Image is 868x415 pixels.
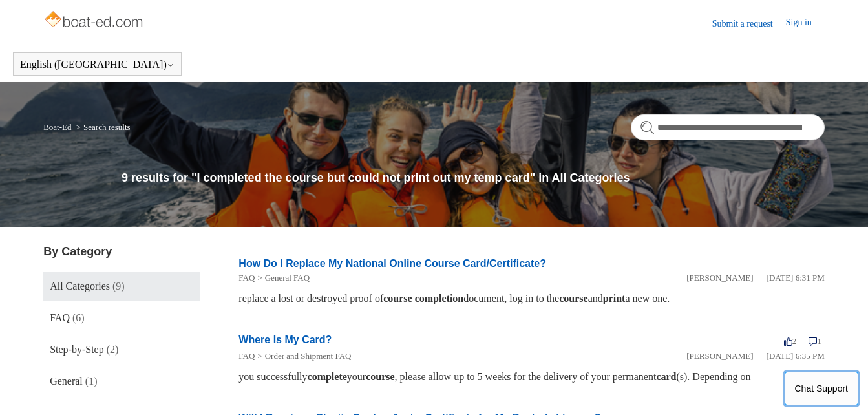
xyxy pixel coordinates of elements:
span: FAQ [50,312,70,323]
button: English ([GEOGRAPHIC_DATA]) [20,59,175,70]
a: Order and Shipment FAQ [265,351,352,361]
span: (9) [112,281,125,292]
a: General (1) [43,367,200,396]
em: print [603,293,626,304]
li: Search results [74,122,131,132]
a: Step-by-Step (2) [43,335,200,364]
li: General FAQ [255,271,310,284]
a: Where Is My Card? [238,334,332,345]
li: [PERSON_NAME] [686,350,753,363]
span: (1) [85,376,98,387]
span: (6) [72,312,85,323]
time: 01/05/2024, 18:35 [767,351,825,361]
a: Submit a request [712,17,786,30]
a: How Do I Replace My National Online Course Card/Certificate? [238,258,546,269]
input: Search [631,114,825,140]
span: Step-by-Step [50,344,104,355]
span: All Categories [50,281,110,292]
a: Boat-Ed [43,122,71,132]
li: FAQ [238,350,255,363]
a: FAQ (6) [43,304,200,332]
span: (2) [107,344,119,355]
span: 2 [784,336,797,346]
em: complete [308,371,347,382]
li: Boat-Ed [43,122,74,132]
em: course [383,293,412,304]
time: 01/05/2024, 18:31 [767,273,825,282]
em: course [559,293,587,304]
em: card [656,371,676,382]
div: replace a lost or destroyed proof of document, log in to the and a new one. [238,291,825,306]
a: All Categories (9) [43,272,200,301]
span: 1 [809,336,821,346]
h3: By Category [43,243,200,261]
img: Boat-Ed Help Center home page [43,8,146,34]
a: Sign in [786,16,825,31]
button: Chat Support [785,372,859,405]
span: General [50,376,83,387]
em: completion [415,293,464,304]
a: FAQ [238,273,255,282]
h1: 9 results for "I completed the course but could not print out my temp card" in All Categories [122,169,825,187]
a: General FAQ [265,273,310,282]
a: FAQ [238,351,255,361]
li: FAQ [238,271,255,284]
li: [PERSON_NAME] [686,271,753,284]
div: you successfully your , please allow up to 5 weeks for the delivery of your permanent (s). Depend... [238,369,825,385]
em: course [366,371,394,382]
li: Order and Shipment FAQ [255,350,351,363]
